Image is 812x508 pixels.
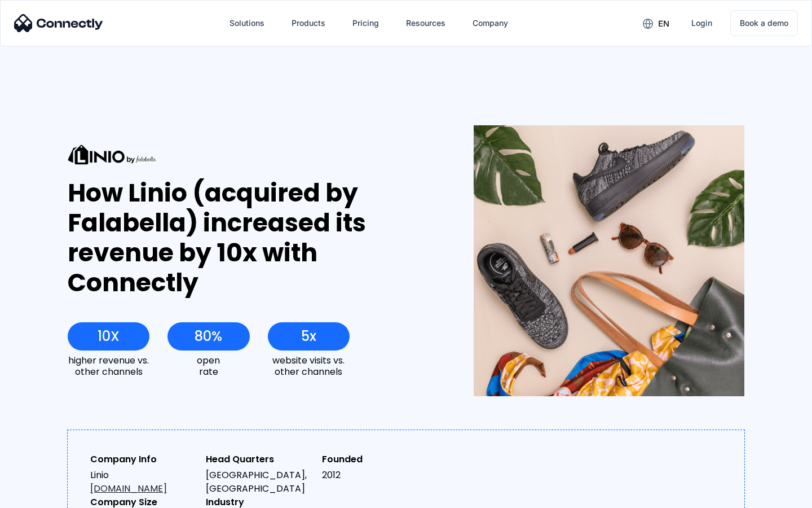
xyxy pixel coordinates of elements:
div: Solutions [230,15,264,31]
div: Company Info [90,453,197,466]
div: open rate [167,355,249,376]
div: Founded [322,453,429,466]
div: 10X [98,329,120,344]
div: Pricing [352,15,379,31]
a: Book a demo [730,10,798,36]
div: Linio [90,468,197,496]
a: Pricing [343,10,388,37]
div: How Linio (acquired by Falabella) increased its revenue by 10x with Connectly [68,178,433,297]
ul: Language list [23,488,68,504]
div: 80% [195,329,222,344]
div: Products [292,15,325,31]
img: Connectly Logo [14,14,103,32]
aside: Language selected: English [11,488,68,504]
div: 5x [301,329,316,344]
a: Login [682,10,721,37]
div: en [658,16,669,32]
div: Resources [406,15,445,31]
a: [DOMAIN_NAME] [90,482,167,495]
div: higher revenue vs. other channels [68,355,149,376]
div: website visits vs. other channels [268,355,350,376]
div: Company [473,15,508,31]
div: 2012 [322,468,429,482]
div: Head Quarters [206,453,312,466]
div: Login [691,15,712,31]
div: [GEOGRAPHIC_DATA], [GEOGRAPHIC_DATA] [206,468,312,496]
